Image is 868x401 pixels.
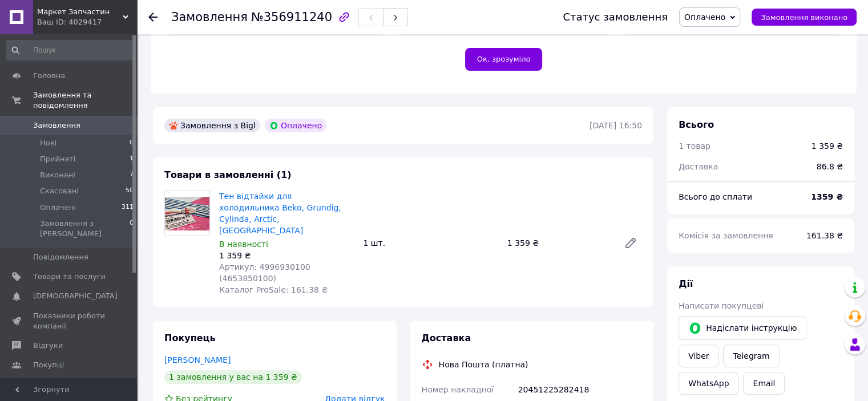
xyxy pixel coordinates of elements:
span: Написати покупцеві [679,301,764,310]
div: 1 359 ₴ [812,140,843,152]
span: Оплачені [40,202,76,213]
a: Telegram [723,345,779,367]
span: Маркет Запчастин [37,7,123,17]
div: Нова Пошта (платна) [436,359,531,370]
span: Товари в замовленні (1) [164,169,292,180]
span: Дії [679,278,693,289]
button: Надіслати інструкцію [679,316,806,340]
img: Тен відтайки для холодильника Beko, Grundig, Cylinda, Arctic, BLOMBERG [165,197,209,230]
span: 1 [130,154,134,164]
a: Тен відтайки для холодильника Beko, Grundig, Cylinda, Arctic, [GEOGRAPHIC_DATA] [219,192,341,235]
a: Редагувати [619,232,642,254]
div: 1 359 ₴ [219,250,354,261]
span: Всього [679,119,714,130]
span: Комісія за замовлення [679,231,773,240]
span: 0 [130,218,134,239]
span: Номер накладної [422,385,494,394]
div: Оплачено [265,119,326,132]
span: В наявності [219,240,268,249]
input: Пошук [6,40,135,60]
a: Viber [679,345,718,367]
button: Замовлення виконано [752,9,857,26]
span: Замовлення [33,120,80,131]
div: Ваш ID: 4029417 [37,17,137,27]
span: 50 [126,186,134,196]
button: Email [743,372,785,395]
span: Показники роботи компанії [33,311,106,331]
span: Оплачено [684,13,725,22]
div: Статус замовлення [563,11,668,23]
span: Каталог ProSale: 161.38 ₴ [219,285,328,294]
div: Замовлення з Bigl [164,119,260,132]
span: Замовлення з [PERSON_NAME] [40,218,130,239]
span: Доставка [679,162,718,171]
span: Скасовані [40,186,79,196]
span: Артикул: 4996930100 (4653850100) [219,262,310,283]
span: 311 [122,202,134,213]
button: Ок, зрозуміло [465,48,543,71]
span: 1 товар [679,141,710,151]
span: Замовлення та повідомлення [33,90,137,111]
span: Доставка [422,333,471,343]
span: [DEMOGRAPHIC_DATA] [33,291,118,301]
span: Прийняті [40,154,75,164]
span: Товари та послуги [33,272,106,282]
div: 20451225282418 [516,379,644,400]
div: 1 359 ₴ [503,235,615,251]
span: Покупець [164,333,216,343]
span: Покупці [33,360,64,370]
span: Всього до сплати [679,192,752,201]
span: Відгуки [33,341,63,351]
span: Повідомлення [33,252,88,262]
span: Замовлення [171,10,248,24]
a: WhatsApp [679,372,738,395]
a: [PERSON_NAME] [164,355,231,364]
span: 7 [130,170,134,180]
div: 86.8 ₴ [810,154,850,179]
time: [DATE] 16:50 [590,121,642,130]
span: 0 [130,138,134,148]
span: Ок, зрозуміло [477,55,531,63]
div: 1 замовлення у вас на 1 359 ₴ [164,370,302,384]
span: Головна [33,71,65,81]
span: Замовлення виконано [761,13,847,22]
span: Виконані [40,170,75,180]
span: Нові [40,138,56,148]
div: 1 шт. [358,235,502,251]
b: 1359 ₴ [811,192,843,201]
span: №356911240 [251,10,332,24]
div: Повернутися назад [148,11,158,23]
span: 161.38 ₴ [806,231,843,240]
